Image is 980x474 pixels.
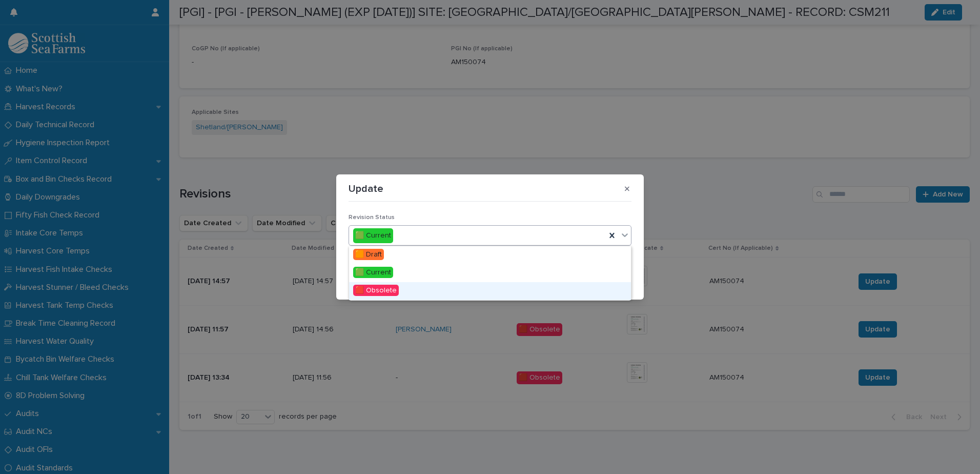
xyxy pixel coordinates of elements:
[349,214,395,221] span: Revision Status
[353,267,393,278] span: 🟩 Current
[349,183,383,195] p: Update
[353,285,399,296] span: 🟥 Obsolete
[353,249,384,260] span: 🟧 Draft
[349,264,631,282] div: 🟩 Current
[349,246,631,264] div: 🟧 Draft
[353,228,393,243] div: 🟩 Current
[349,282,631,300] div: 🟥 Obsolete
